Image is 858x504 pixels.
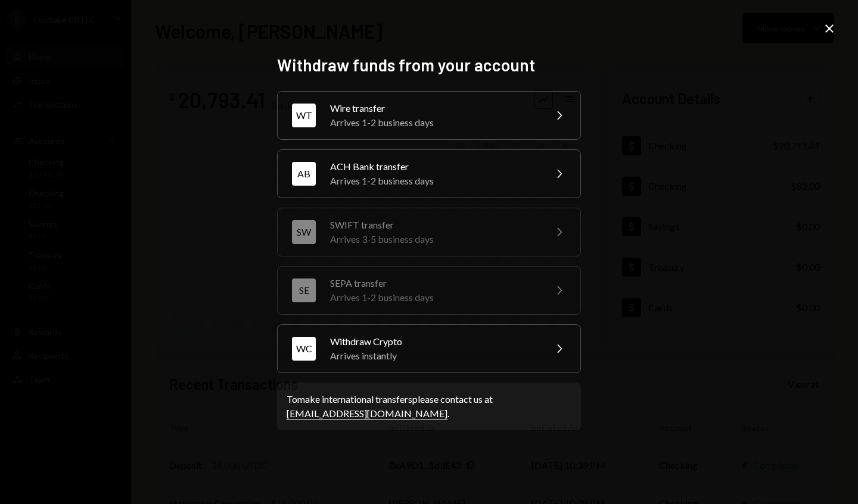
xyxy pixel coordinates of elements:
[330,218,537,232] div: SWIFT transfer
[277,54,581,77] h2: Withdraw funds from your account
[330,159,537,174] div: ACH Bank transfer
[287,408,447,420] a: [EMAIL_ADDRESS][DOMAIN_NAME]
[277,208,581,256] button: SWSWIFT transferArrives 3-5 business days
[292,220,316,244] div: SW
[330,101,537,115] div: Wire transfer
[277,91,581,140] button: WTWire transferArrives 1-2 business days
[292,337,316,361] div: WC
[277,324,581,373] button: WCWithdraw CryptoArrives instantly
[330,232,537,246] div: Arrives 3-5 business days
[330,334,537,349] div: Withdraw Crypto
[277,266,581,315] button: SESEPA transferArrives 1-2 business days
[330,115,537,130] div: Arrives 1-2 business days
[287,392,571,421] div: To make international transfers please contact us at .
[277,149,581,198] button: ABACH Bank transferArrives 1-2 business days
[292,278,316,302] div: SE
[330,349,537,363] div: Arrives instantly
[330,290,537,305] div: Arrives 1-2 business days
[292,162,316,186] div: AB
[330,276,537,290] div: SEPA transfer
[292,104,316,127] div: WT
[330,174,537,188] div: Arrives 1-2 business days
